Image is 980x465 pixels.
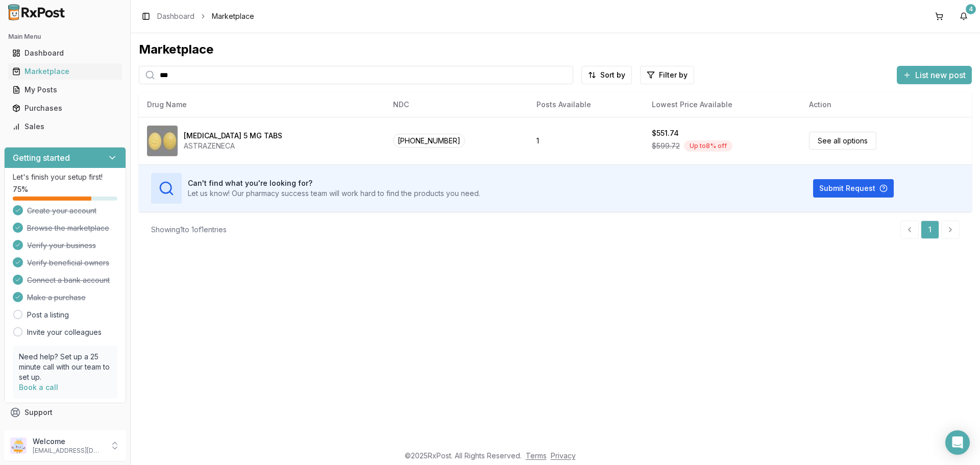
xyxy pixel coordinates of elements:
[12,66,118,77] div: Marketplace
[4,422,126,440] button: Feedback
[8,99,122,117] a: Purchases
[921,221,939,239] a: 1
[897,71,972,81] a: List new post
[900,221,960,239] nav: pagination
[184,141,282,151] div: ASTRAZENECA
[4,403,126,422] button: Support
[4,118,126,135] button: Sales
[13,172,117,182] p: Let's finish your setup first!
[897,66,972,84] button: List new post
[652,141,680,151] span: $599.72
[12,48,118,58] div: Dashboard
[27,275,110,285] span: Connect a bank account
[4,63,126,80] button: Marketplace
[8,117,122,136] a: Sales
[27,310,69,320] a: Post a listing
[33,447,104,455] p: [EMAIL_ADDRESS][DOMAIN_NAME]
[27,258,109,268] span: Verify beneficial owners
[966,4,976,14] div: 4
[27,206,96,216] span: Create your account
[581,66,632,84] button: Sort by
[13,184,28,194] span: 75 %
[212,11,254,21] span: Marketplace
[19,383,58,391] a: Book a call
[139,41,972,58] div: Marketplace
[33,436,104,447] p: Welcome
[188,178,480,188] h3: Can't find what you're looking for?
[809,132,876,150] a: See all options
[27,223,109,233] span: Browse the marketplace
[945,430,970,455] div: Open Intercom Messenger
[644,92,801,117] th: Lowest Price Available
[13,152,70,164] h3: Getting started
[10,437,27,454] img: User avatar
[184,131,282,141] div: [MEDICAL_DATA] 5 MG TABS
[640,66,694,84] button: Filter by
[19,352,111,382] p: Need help? Set up a 25 minute call with our team to set up.
[528,92,644,117] th: Posts Available
[139,92,385,117] th: Drug Name
[801,92,972,117] th: Action
[188,188,480,199] p: Let us know! Our pharmacy success team will work hard to find the products you need.
[24,426,59,436] span: Feedback
[4,82,126,98] button: My Posts
[8,81,122,99] a: My Posts
[147,126,178,156] img: Farxiga 5 MG TABS
[157,11,254,21] nav: breadcrumb
[385,92,528,117] th: NDC
[684,140,732,152] div: Up to 8 % off
[8,44,122,62] a: Dashboard
[27,327,102,337] a: Invite your colleagues
[652,128,679,138] div: $551.74
[915,69,966,81] span: List new post
[526,451,547,460] a: Terms
[813,179,894,198] button: Submit Request
[27,292,86,303] span: Make a purchase
[600,70,625,80] span: Sort by
[157,11,194,21] a: Dashboard
[528,117,644,164] td: 1
[955,8,972,25] button: 4
[393,134,465,148] span: [PHONE_NUMBER]
[8,33,122,41] h2: Main Menu
[4,4,69,20] img: RxPost Logo
[4,45,126,61] button: Dashboard
[12,103,118,113] div: Purchases
[8,62,122,81] a: Marketplace
[4,100,126,116] button: Purchases
[551,451,576,460] a: Privacy
[151,225,227,235] div: Showing 1 to 1 of 1 entries
[12,85,118,95] div: My Posts
[27,240,96,251] span: Verify your business
[659,70,688,80] span: Filter by
[12,121,118,132] div: Sales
